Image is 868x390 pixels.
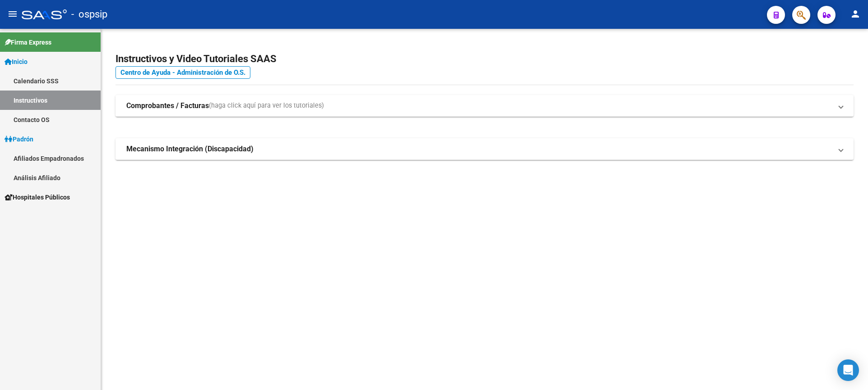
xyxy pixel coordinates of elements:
span: Padrón [5,134,33,144]
a: Centro de Ayuda - Administración de O.S. [115,66,250,79]
mat-expansion-panel-header: Comprobantes / Facturas(haga click aquí para ver los tutoriales) [115,95,854,117]
strong: Mecanismo Integración (Discapacidad) [126,144,254,154]
span: - ospsip [71,5,107,24]
h2: Instructivos y Video Tutoriales SAAS [115,50,854,68]
strong: Comprobantes / Facturas [126,101,209,111]
span: Inicio [5,57,28,67]
mat-icon: person [850,9,861,19]
div: Open Intercom Messenger [837,359,859,381]
mat-expansion-panel-header: Mecanismo Integración (Discapacidad) [115,138,854,160]
span: Hospitales Públicos [5,192,70,202]
mat-icon: menu [7,9,18,19]
span: Firma Express [5,37,51,47]
span: (haga click aquí para ver los tutoriales) [209,101,324,111]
